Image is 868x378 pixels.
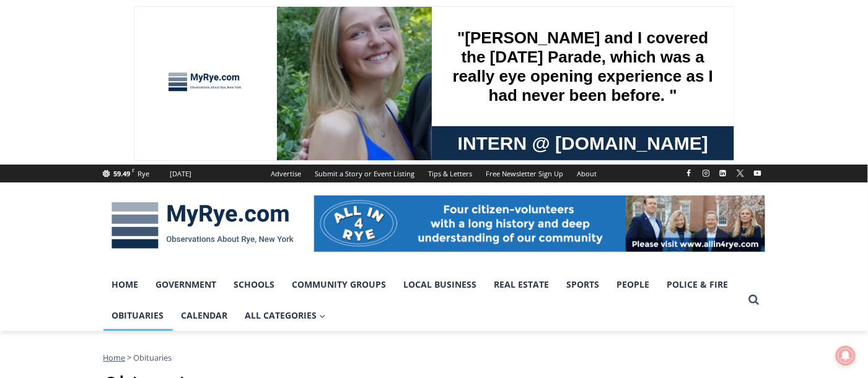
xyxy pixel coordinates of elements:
div: [DATE] [170,168,192,179]
a: Home [103,352,126,363]
a: Open Tues. - Sun. [PHONE_NUMBER] [1,124,125,154]
a: Police & Fire [659,269,737,300]
a: Home [103,269,147,300]
a: Calendar [173,300,237,331]
a: Real Estate [486,269,558,300]
a: Instagram [699,166,714,181]
a: Intern @ [DOMAIN_NAME] [298,120,600,154]
a: X [733,166,748,181]
a: Local Business [395,269,486,300]
a: Community Groups [284,269,395,300]
a: Submit a Story or Event Listing [309,165,422,183]
a: Free Newsletter Sign Up [480,165,571,183]
nav: Breadcrumbs [103,351,765,364]
a: Linkedin [716,166,730,181]
span: 59.49 [113,169,130,178]
nav: Secondary Navigation [265,165,604,183]
a: YouTube [750,166,765,181]
span: > [128,352,132,363]
a: About [571,165,604,183]
img: MyRye.com [103,194,302,258]
button: Child menu of All Categories [237,300,335,331]
div: Rye [138,168,150,179]
img: All in for Rye [314,195,765,251]
span: Open Tues. - Sun. [PHONE_NUMBER] [4,127,121,174]
div: "the precise, almost orchestrated movements of cutting and assembling sushi and [PERSON_NAME] mak... [127,77,176,148]
span: Obituaries [134,352,172,363]
a: Schools [226,269,284,300]
a: Advertise [265,165,309,183]
a: Sports [558,269,608,300]
a: Tips & Letters [422,165,480,183]
div: "[PERSON_NAME] and I covered the [DATE] Parade, which was a really eye opening experience as I ha... [313,1,585,120]
span: F [132,167,134,174]
a: Obituaries [103,300,173,331]
span: Intern @ [DOMAIN_NAME] [324,123,574,151]
a: People [608,269,659,300]
nav: Primary Navigation [103,269,743,332]
a: Facebook [682,166,696,181]
a: Government [147,269,226,300]
button: View Search Form [743,289,765,311]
